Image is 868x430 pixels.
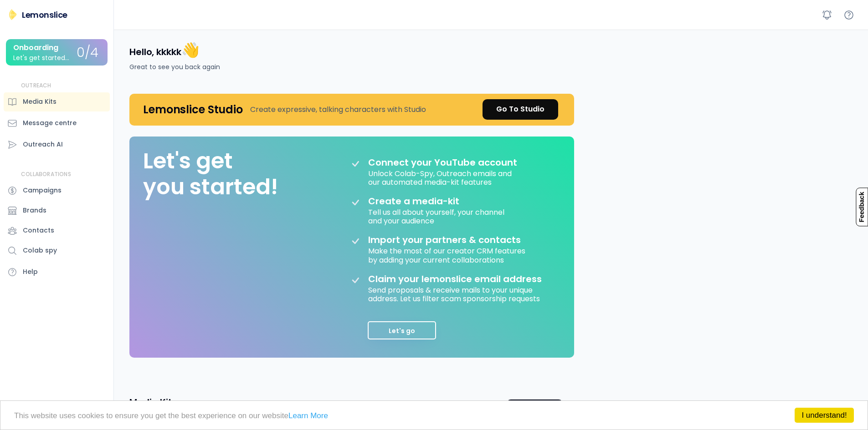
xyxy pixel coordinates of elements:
div: Connect your YouTube account [368,157,517,168]
div: Import your partners & contacts [368,234,521,245]
h3: Media Kits [129,396,177,409]
div: Make the most of our creator CRM features by adding your current collaborations [368,245,527,264]
a: Go To Studio [483,99,558,120]
button: Let's go [368,321,436,339]
div: Claim your lemonslice email address [368,273,542,284]
div: Create expressive, talking characters with Studio [250,104,426,115]
div: OUTREACH [21,82,51,90]
div: Let's get started... [13,55,69,61]
div: Contacts [23,226,54,235]
div: Send proposals & receive mails to your unique address. Let us filter scam sponsorship requests [368,284,550,303]
div: Message centre [23,118,77,128]
img: Lemonslice [7,9,18,20]
div: Colab spy [23,246,57,255]
font: 👋 [181,40,200,60]
div: Tell us all about yourself, your channel and your audience [368,207,506,225]
a: I understand! [795,408,854,423]
div: Let's get you started! [143,148,278,200]
div: Create a media-kit [368,196,482,207]
p: This website uses cookies to ensure you get the best experience on our website [14,412,854,420]
h4: Lemonslice Studio [143,102,243,116]
h4: Hello, kkkkk [129,40,199,60]
div: Outreach AI [23,140,63,149]
a: Learn More [288,411,328,420]
div: Lemonslice [22,9,67,20]
div: Help [23,267,38,277]
div: Brands [23,206,46,215]
div: Unlock Colab-Spy, Outreach emails and our automated media-kit features [368,168,514,187]
button: Add media kit [506,400,563,416]
div: 0/4 [77,46,98,60]
div: Great to see you back again [129,62,220,72]
div: Campaigns [23,186,62,195]
div: Go To Studio [496,104,544,115]
div: Media Kits [23,97,56,106]
div: Onboarding [13,44,58,52]
div: COLLABORATIONS [21,171,71,178]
